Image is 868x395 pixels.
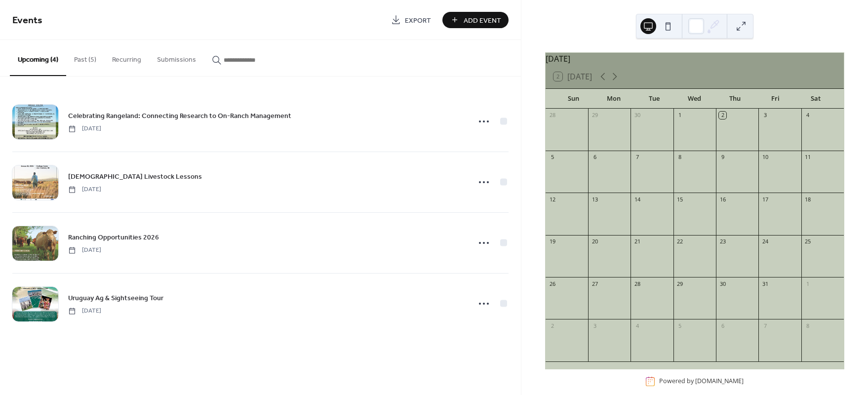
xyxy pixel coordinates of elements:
[761,322,769,329] div: 7
[104,40,149,75] button: Recurring
[676,154,684,161] div: 8
[719,154,726,161] div: 9
[546,53,844,65] div: [DATE]
[719,322,726,329] div: 6
[633,238,641,245] div: 21
[719,280,726,287] div: 30
[634,89,674,109] div: Tue
[676,238,684,245] div: 22
[464,15,501,26] span: Add Event
[804,322,812,329] div: 8
[591,196,598,203] div: 13
[549,322,556,329] div: 2
[804,196,812,203] div: 18
[591,322,598,329] div: 3
[68,111,291,121] span: Celebrating Rangeland: Connecting Research to On-Ranch Management
[676,280,684,287] div: 29
[755,89,796,109] div: Fri
[761,112,769,119] div: 3
[761,196,769,203] div: 17
[633,112,641,119] div: 30
[68,246,101,255] span: [DATE]
[804,112,812,119] div: 4
[442,12,509,28] button: Add Event
[715,89,755,109] div: Thu
[68,232,159,243] a: Ranching Opportunities 2026
[66,40,104,75] button: Past (5)
[553,89,594,109] div: Sun
[68,124,101,133] span: [DATE]
[695,377,744,386] a: [DOMAIN_NAME]
[68,185,101,194] span: [DATE]
[68,233,159,243] span: Ranching Opportunities 2026
[761,238,769,245] div: 24
[10,40,66,76] button: Upcoming (4)
[68,292,163,304] a: Uruguay Ag & Sightseeing Tour
[549,196,556,203] div: 12
[719,238,726,245] div: 23
[591,154,598,161] div: 6
[405,15,431,26] span: Export
[761,280,769,287] div: 31
[591,238,598,245] div: 20
[633,280,641,287] div: 28
[12,11,42,30] span: Events
[68,171,202,182] a: [DEMOGRAPHIC_DATA] Livestock Lessons
[591,280,598,287] div: 27
[149,40,204,75] button: Submissions
[659,377,744,386] div: Powered by
[719,112,726,119] div: 2
[68,293,163,304] span: Uruguay Ag & Sightseeing Tour
[676,196,684,203] div: 15
[804,238,812,245] div: 25
[591,112,598,119] div: 29
[384,12,438,28] a: Export
[761,154,769,161] div: 10
[549,154,556,161] div: 5
[549,280,556,287] div: 26
[676,112,684,119] div: 1
[633,196,641,203] div: 14
[68,172,202,182] span: [DEMOGRAPHIC_DATA] Livestock Lessons
[633,154,641,161] div: 7
[676,322,684,329] div: 5
[804,154,812,161] div: 11
[549,112,556,119] div: 28
[633,322,641,329] div: 4
[549,238,556,245] div: 19
[68,110,291,121] a: Celebrating Rangeland: Connecting Research to On-Ranch Management
[594,89,634,109] div: Mon
[674,89,715,109] div: Wed
[804,280,812,287] div: 1
[68,307,101,316] span: [DATE]
[795,89,836,109] div: Sat
[719,196,726,203] div: 16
